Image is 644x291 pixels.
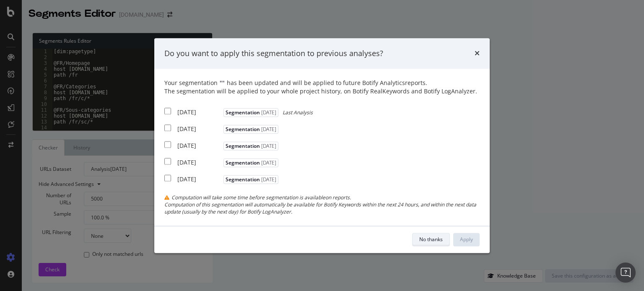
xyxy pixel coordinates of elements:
[475,48,480,59] div: times
[260,109,276,116] span: [DATE]
[171,194,351,201] span: Computation will take some time before segmentation is available on reports.
[164,201,480,216] div: Computation of this segmentation will automatically be available for Botify Keywords within the n...
[164,88,480,96] div: The segmentation will be applied to your whole project history, on Botify RealKeywords and Botify...
[177,159,221,167] div: [DATE]
[223,125,278,134] span: Segmentation
[223,159,278,167] span: Segmentation
[177,142,221,150] div: [DATE]
[177,108,221,117] div: [DATE]
[223,108,278,117] span: Segmentation
[223,142,278,151] span: Segmentation
[615,263,636,283] div: Open Intercom Messenger
[223,175,278,184] span: Segmentation
[260,143,276,150] span: [DATE]
[460,236,473,243] div: Apply
[260,126,276,133] span: [DATE]
[283,109,313,116] span: Last Analysis
[260,160,276,167] span: [DATE]
[177,125,221,134] div: [DATE]
[412,233,450,246] button: No thanks
[164,79,480,96] div: Your segmentation has been updated and will be applied to future Botify Analytics reports.
[164,48,383,59] div: Do you want to apply this segmentation to previous analyses?
[419,236,443,243] div: No thanks
[177,175,221,184] div: [DATE]
[260,176,276,183] span: [DATE]
[154,38,490,253] div: modal
[453,233,480,246] button: Apply
[220,79,225,87] span: " "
